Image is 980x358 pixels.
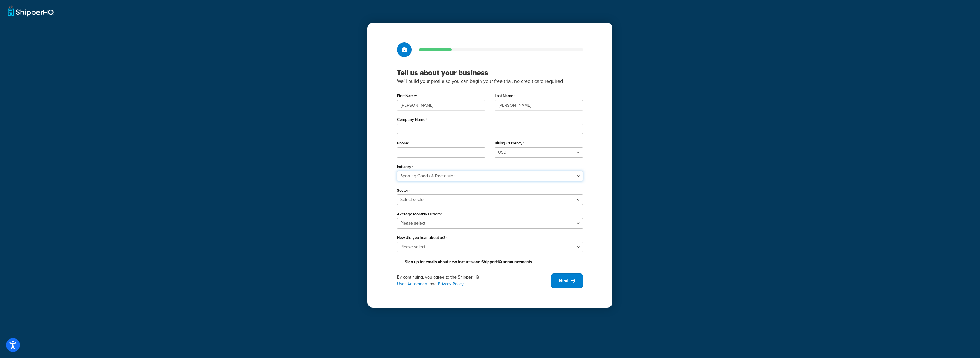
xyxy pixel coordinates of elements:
[438,281,464,287] a: Privacy Policy
[559,277,569,284] span: Next
[397,164,413,169] label: Industry
[397,281,428,287] a: User Agreement
[551,273,583,288] button: Next
[397,94,417,98] label: First Name
[397,235,447,240] label: How did you hear about us?
[397,188,410,193] label: Sector
[397,274,551,287] div: By continuing, you agree to the ShipperHQ and
[397,117,427,122] label: Company Name
[397,77,583,85] p: We'll build your profile so you can begin your free trial, no credit card required
[397,68,583,77] h3: Tell us about your business
[495,94,515,98] label: Last Name
[397,212,442,217] label: Average Monthly Orders
[495,141,524,146] label: Billing Currency
[397,141,409,146] label: Phone
[405,259,532,265] label: Sign up for emails about new features and ShipperHQ announcements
